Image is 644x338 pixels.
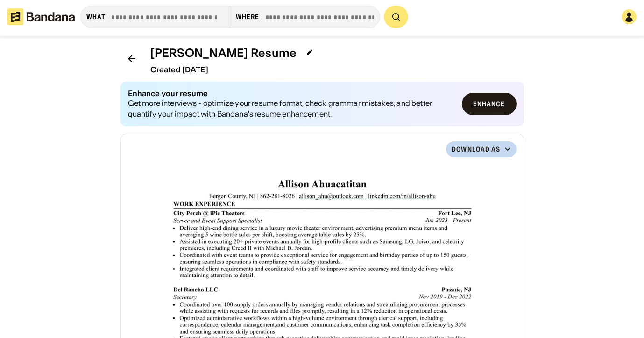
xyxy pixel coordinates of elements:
[236,13,260,21] div: Where
[150,65,319,74] div: Created [DATE]
[7,8,75,25] img: Bandana logotype
[452,145,500,153] div: Download as
[128,98,458,119] div: Get more interviews - optimize your resume format, check grammar mistakes, and better quantify yo...
[473,101,505,107] div: Enhance
[128,89,458,98] div: Enhance your resume
[86,13,106,21] div: what
[150,47,297,60] div: [PERSON_NAME] Resume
